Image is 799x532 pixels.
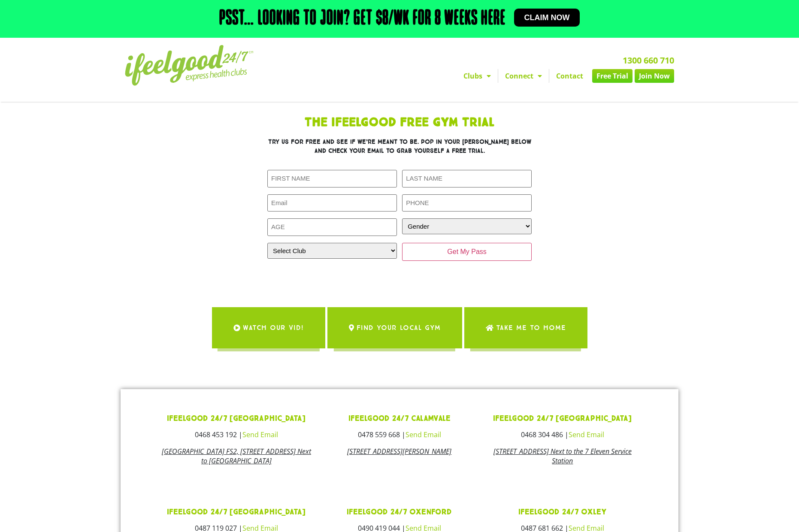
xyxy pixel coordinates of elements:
[524,14,570,21] span: Claim now
[161,431,312,438] h3: 0468 453 192 |
[327,307,462,348] a: Find Your Local Gym
[267,170,397,187] input: FIRST NAME
[487,525,638,532] h3: 0487 681 662 |
[592,69,633,83] a: Free Trial
[212,307,325,348] a: WATCH OUR VID!
[402,170,532,187] input: LAST NAME
[518,507,606,517] a: ifeelgood 24/7 Oxley
[514,9,580,27] a: Claim now
[487,431,638,438] h3: 0468 304 486 |
[348,414,451,423] a: ifeelgood 24/7 Calamvale
[324,525,475,532] h3: 0490 419 044 |
[347,507,452,517] a: ifeelgood 24/7 Oxenford
[242,430,278,439] a: Send Email
[267,137,532,155] h3: Try us for free and see if we’re meant to be. Pop in your [PERSON_NAME] below and check your emai...
[457,69,498,83] a: Clubs
[402,194,532,212] input: PHONE
[320,69,674,83] nav: Menu
[267,194,397,212] input: Email
[635,69,674,83] a: Join Now
[357,316,441,340] span: Find Your Local Gym
[243,316,304,340] span: WATCH OUR VID!
[406,430,441,439] a: Send Email
[569,430,604,439] a: Send Email
[496,316,566,340] span: Take me to Home
[493,447,632,465] a: [STREET_ADDRESS] Next to the 7 Eleven Service Station
[347,447,451,456] a: [STREET_ADDRESS][PERSON_NAME]
[464,307,587,348] a: Take me to Home
[162,447,311,465] a: [GEOGRAPHIC_DATA] FS2, [STREET_ADDRESS] Next to [GEOGRAPHIC_DATA]
[267,218,397,236] input: AGE
[167,507,306,517] a: ifeelgood 24/7 [GEOGRAPHIC_DATA]
[402,243,532,261] input: Get My Pass
[493,414,632,423] a: ifeelgood 24/7 [GEOGRAPHIC_DATA]
[219,9,505,29] h2: Psst… Looking to join? Get $8/wk for 8 weeks here
[498,69,549,83] a: Connect
[549,69,590,83] a: Contact
[211,117,588,129] h1: The IfeelGood Free Gym Trial
[623,54,674,66] a: 1300 660 710
[161,525,312,532] h3: 0487 119 027 |
[167,414,306,423] a: ifeelgood 24/7 [GEOGRAPHIC_DATA]
[324,431,475,438] h3: 0478 559 668 |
